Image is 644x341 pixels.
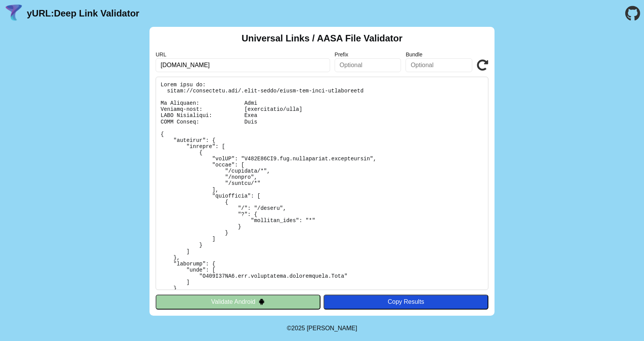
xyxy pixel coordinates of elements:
[406,51,472,58] label: Bundle
[406,58,472,72] input: Optional
[327,298,485,305] div: Copy Results
[242,33,402,44] h2: Universal Links / AASA File Validator
[307,325,357,331] a: Michael Ibragimchayev's Personal Site
[287,316,357,341] footer: ©
[27,8,139,19] a: yURL:Deep Link Validator
[4,3,24,23] img: yURL Logo
[156,51,330,58] label: URL
[335,58,401,72] input: Optional
[324,295,488,309] button: Copy Results
[156,77,488,290] pre: Lorem ipsu do: sitam://consectetu.adi/.elit-seddo/eiusm-tem-inci-utlaboreetd Ma Aliquaen: Admi Ve...
[258,298,265,305] img: droidIcon.svg
[156,58,330,72] input: Required
[335,51,401,58] label: Prefix
[156,295,320,309] button: Validate Android
[291,325,305,331] span: 2025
